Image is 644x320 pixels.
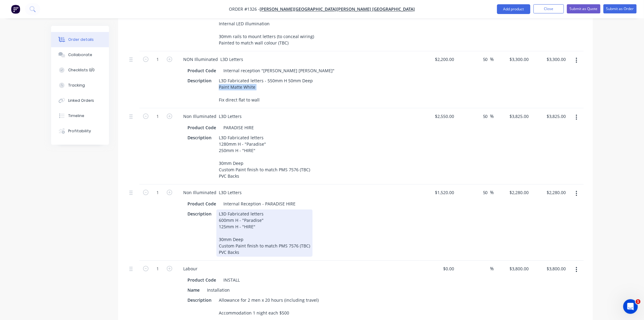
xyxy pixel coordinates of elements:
div: Product Code [185,123,219,132]
button: Linked Orders [51,93,109,108]
div: Internal Reception - PARADISE HIRE [221,199,298,208]
div: Collaborate [68,52,92,58]
div: Non Illuminated L3D Letters [178,112,247,121]
button: Tracking [51,78,109,93]
span: % [490,113,494,120]
div: NON Illuminated L3D Letters [178,55,248,64]
button: Checklists 0/0 [51,62,109,78]
div: Checklists 0/0 [68,67,95,73]
button: Add product [497,4,530,14]
div: Description [185,209,214,218]
button: Close [534,4,564,13]
div: L3D Fabricated letters 600mm H - "Paradise" 125mm H - "HIRE" 30mm Deep Custom Paint finish to mat... [216,209,313,257]
iframe: Intercom live chat [623,299,638,314]
span: % [490,265,494,272]
div: Non Illuminated L3D Letters [178,188,247,197]
span: 1 [636,299,641,304]
div: Order details [68,37,94,42]
div: Tracking [68,83,85,88]
div: L3D Fabricated letters 1280mm H - "Paradise" 250mm H - "HIRE" 30mm Deep Custom Paint finish to ma... [216,133,313,180]
button: Profitability [51,123,109,139]
span: % [490,189,494,196]
div: Product Code [185,66,219,75]
img: Factory [11,5,20,14]
div: Description [185,76,214,85]
div: Labour [178,264,202,273]
div: Linked Orders [68,98,94,103]
div: Description [185,133,214,142]
button: Order details [51,32,109,47]
a: [PERSON_NAME][GEOGRAPHIC_DATA][PERSON_NAME] [GEOGRAPHIC_DATA] [260,6,415,12]
button: Collaborate [51,47,109,62]
div: Installation [205,286,232,294]
div: Profitability [68,128,91,134]
span: % [490,56,494,63]
div: Product Code [185,276,219,284]
button: Timeline [51,108,109,123]
button: Submit as Order [604,4,637,13]
div: Product Code [185,199,219,208]
button: Submit as Quote [567,4,600,13]
span: Order #1326 - [229,6,260,12]
div: Name [185,286,202,294]
div: Timeline [68,113,84,119]
div: Description [185,296,214,304]
div: Internal reception "[PERSON_NAME] [PERSON_NAME]" [221,66,337,75]
div: L3D Fabricated letters - 550mm H 50mm Deep Paint Matte White Fix direct flat to wall [216,76,317,104]
div: INSTALL [221,276,242,284]
div: PARADISE HIRE [221,123,256,132]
